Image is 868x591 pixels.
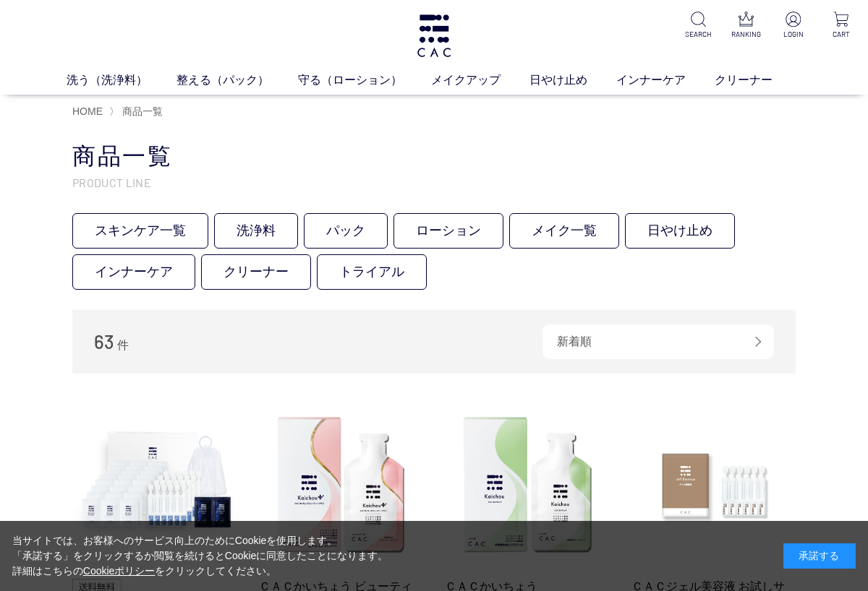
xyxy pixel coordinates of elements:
p: SEARCH [683,29,713,40]
a: トライアル [317,254,427,290]
div: 当サイトでは、お客様へのサービス向上のためにCookieを使用します。 「承諾する」をクリックするか閲覧を続けるとCookieに同意したことになります。 詳細はこちらの をクリックしてください。 [12,533,388,579]
img: logo [415,14,453,57]
a: 日やけ止め [529,72,616,89]
h1: 商品一覧 [72,141,796,172]
p: LOGIN [778,29,809,40]
li: 〉 [109,105,166,118]
a: パック [304,213,388,249]
a: インナーケア [72,254,195,290]
a: SEARCH [683,12,713,40]
span: 63 [94,330,114,353]
a: CART [826,12,856,40]
a: メイク一覧 [509,213,619,249]
a: メイクアップ [431,72,529,89]
p: CART [826,29,856,40]
a: クリーナー [715,72,801,89]
a: 洗う（洗浄料） [67,72,176,89]
p: PRODUCT LINE [72,175,796,190]
a: 整える（パック） [176,72,298,89]
a: RANKING [731,12,761,40]
a: 守る（ローション） [298,72,431,89]
a: LOGIN [778,12,809,40]
a: スキンケア一覧 [72,213,208,249]
a: インナーケア [616,72,715,89]
a: 洗浄料 [214,213,298,249]
a: クリーナー [201,254,311,290]
a: 日やけ止め [625,213,735,249]
img: ＣＡＣトライアルセット [72,402,237,567]
span: 件 [117,339,129,351]
a: Cookieポリシー [83,565,156,577]
img: ＣＡＣジェル美容液 お試しサイズ（１袋） [631,402,796,567]
span: 商品一覧 [122,105,163,117]
div: 新着順 [542,324,774,359]
img: ＣＡＣかいちょう [445,402,610,567]
a: HOME [72,105,103,117]
a: ローション [393,213,503,249]
p: RANKING [731,29,761,40]
img: ＣＡＣかいちょう ビューティープラス [259,402,424,567]
div: 承諾する [783,543,856,569]
a: 商品一覧 [119,105,163,117]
